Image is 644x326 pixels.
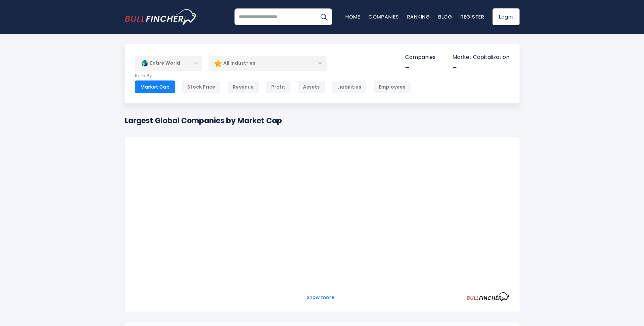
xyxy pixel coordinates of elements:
h1: Largest Global Companies by Market Cap [125,115,282,126]
a: Login [493,8,520,25]
div: - [452,63,509,73]
div: All Industries [208,56,327,71]
div: Employees [373,80,411,93]
a: Companies [368,13,399,20]
a: Blog [438,13,452,20]
a: Go to homepage [125,9,197,25]
button: Show more... [303,292,341,303]
div: Liabilities [332,80,367,93]
div: - [405,63,436,73]
div: Stock Price [182,80,221,93]
button: Search [315,8,332,25]
p: Market Capitalization [452,54,509,61]
div: Assets [298,80,325,93]
p: Rank By [135,73,411,79]
div: Market Cap [135,80,175,93]
a: Register [460,13,484,20]
div: Revenue [227,80,259,93]
img: bullfincher logo [125,9,197,25]
div: Profit [266,80,291,93]
a: Home [345,13,360,20]
p: Companies [405,54,436,61]
a: Ranking [407,13,430,20]
div: Entire World [135,56,202,71]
